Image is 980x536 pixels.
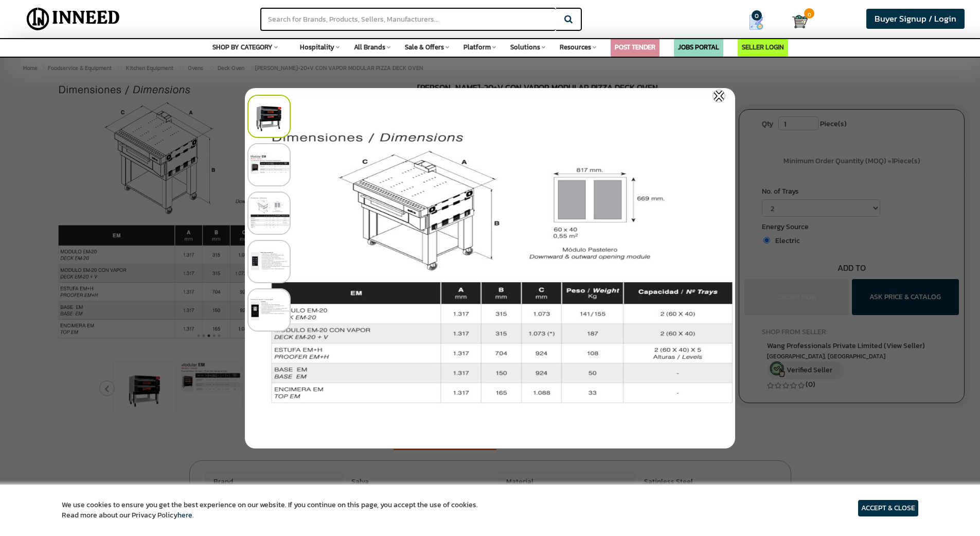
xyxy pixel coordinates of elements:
[792,10,802,33] a: Cart 0
[464,42,491,52] span: Platform
[858,500,918,516] article: ACCEPT & CLOSE
[712,90,725,102] img: inneed-close-icon.png
[678,42,719,52] a: JOBS PORTAL
[247,192,291,235] img: 75397-cart_default.jpg
[247,143,291,186] img: 75396-cart_default.jpg
[354,42,385,52] span: All Brands
[560,42,591,52] span: Resources
[792,14,808,29] img: Cart
[300,42,334,52] span: Hospitality
[247,240,291,283] img: 75398-cart_default.jpg
[247,95,291,138] img: 75395-cart_default.jpg
[18,6,129,32] img: Inneed.Market
[749,14,764,30] img: Show My Quotes
[247,288,291,332] img: 75399-cart_default.jpg
[245,88,735,448] img: 75397-thickbox_default.jpg
[405,42,444,52] span: Sale & Offers
[212,42,273,52] span: SHOP BY CATEGORY
[177,510,192,521] a: here
[866,9,965,29] a: Buyer Signup / Login
[615,42,655,52] a: POST TENDER
[742,42,784,52] a: SELLER LOGIN
[62,500,478,521] article: We use cookies to ensure you get the best experience on our website. If you continue on this page...
[875,12,956,25] span: Buyer Signup / Login
[260,8,556,31] input: Search for Brands, Products, Sellers, Manufacturers...
[510,42,540,52] span: Solutions
[804,8,814,19] span: 0
[752,10,762,21] span: 0
[728,10,792,34] a: my Quotes 0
